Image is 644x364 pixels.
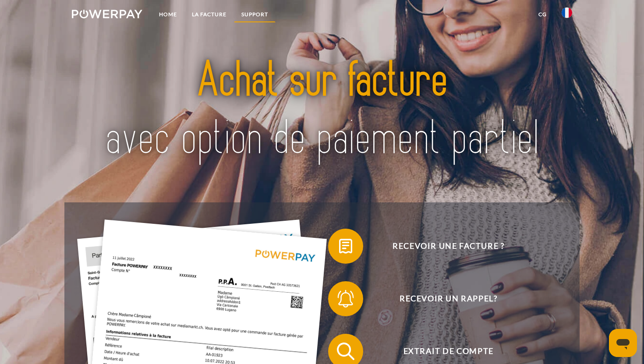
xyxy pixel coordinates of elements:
button: Recevoir une facture ? [328,229,556,264]
a: CG [531,7,554,22]
img: fr [562,7,572,18]
img: qb_search.svg [335,340,357,362]
a: Support [234,7,276,22]
a: LA FACTURE [184,7,234,22]
img: logo-powerpay-white.svg [72,10,142,18]
a: Home [152,7,184,22]
img: qb_bell.svg [335,288,357,310]
iframe: Bouton de lancement de la fenêtre de messagerie [609,329,637,357]
img: title-powerpay_fr.svg [96,36,548,183]
span: Recevoir une facture ? [341,229,556,264]
span: Recevoir un rappel? [341,281,556,316]
button: Recevoir un rappel? [328,281,556,316]
img: qb_bill.svg [335,235,357,257]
